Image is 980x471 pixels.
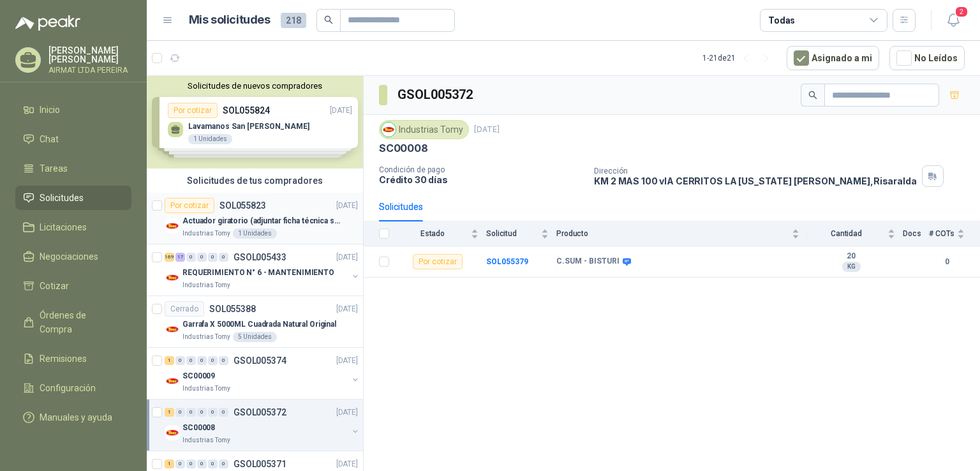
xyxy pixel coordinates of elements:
[40,279,69,293] span: Cotizar
[165,218,180,234] img: Company Logo
[197,356,207,365] div: 0
[186,356,196,365] div: 0
[807,251,895,262] b: 20
[768,13,795,27] div: Todas
[336,355,358,367] p: [DATE]
[486,257,528,266] a: SOL055379
[15,98,131,122] a: Inicio
[175,408,185,417] div: 0
[15,244,131,269] a: Negociaciones
[182,332,230,342] p: Industrias Tomy
[165,356,174,365] div: 1
[15,376,131,400] a: Configuración
[147,76,363,168] div: Solicitudes de nuevos compradoresPor cotizarSOL055824[DATE] Lavamanos San [PERSON_NAME]1 Unidades...
[165,198,214,213] div: Por cotizar
[165,408,174,417] div: 1
[197,460,207,468] div: 0
[165,353,360,394] a: 1 0 0 0 0 0 GSOL005374[DATE] Company LogoSC00009Industrias Tomy
[15,274,131,298] a: Cotizar
[474,124,500,136] p: [DATE]
[209,304,256,313] p: SOL055388
[929,229,954,238] span: # COTs
[182,422,215,434] p: SC00008
[165,322,180,337] img: Company Logo
[40,410,112,424] span: Manuales y ayuda
[413,254,463,269] div: Por cotizar
[808,91,817,100] span: search
[182,318,336,331] p: Garrafa X 5000ML Cuadrada Natural Original
[182,370,215,382] p: SC00009
[15,405,131,430] a: Manuales y ayuda
[219,356,228,365] div: 0
[336,200,358,212] p: [DATE]
[954,6,969,18] span: 2
[165,250,360,290] a: 169 17 0 0 0 0 GSOL005433[DATE] Company LogoREQUERIMIENTO N° 6 - MANTENIMIENTOIndustrias Tomy
[807,229,885,238] span: Cantidad
[165,405,360,445] a: 1 0 0 0 0 0 GSOL005372[DATE] Company LogoSC00008Industrias Tomy
[165,253,174,262] div: 169
[197,253,207,262] div: 0
[15,186,131,210] a: Solicitudes
[379,174,584,185] p: Crédito 30 días
[234,408,286,417] p: GSOL005372
[182,228,230,239] p: Industrias Tomy
[929,256,965,268] b: 0
[40,308,119,336] span: Órdenes de Compra
[208,408,218,417] div: 0
[186,460,196,468] div: 0
[556,229,789,238] span: Producto
[175,460,185,468] div: 0
[208,356,218,365] div: 0
[40,161,68,176] span: Tareas
[219,201,266,210] p: SOL055823
[929,221,980,246] th: # COTs
[15,215,131,239] a: Licitaciones
[379,200,423,214] div: Solicitudes
[787,46,879,70] button: Asignado a mi
[208,460,218,468] div: 0
[208,253,218,262] div: 0
[152,81,358,91] button: Solicitudes de nuevos compradores
[182,267,334,279] p: REQUERIMIENTO N° 6 - MANTENIMIENTO
[40,250,98,264] span: Negociaciones
[486,221,556,246] th: Solicitud
[233,332,277,342] div: 5 Unidades
[382,123,396,137] img: Company Logo
[594,176,916,186] p: KM 2 MAS 100 vIA CERRITOS LA [US_STATE] [PERSON_NAME] , Risaralda
[147,193,363,244] a: Por cotizarSOL055823[DATE] Company LogoActuador giratorio (adjuntar ficha técnica si es diferente...
[397,229,468,238] span: Estado
[15,156,131,181] a: Tareas
[336,407,358,419] p: [DATE]
[842,262,861,272] div: KG
[165,301,204,317] div: Cerrado
[234,253,286,262] p: GSOL005433
[556,257,620,267] b: C.SUM - BISTURI
[336,251,358,264] p: [DATE]
[15,127,131,151] a: Chat
[702,48,776,68] div: 1 - 21 de 21
[48,46,131,64] p: [PERSON_NAME] [PERSON_NAME]
[147,168,363,193] div: Solicitudes de tus compradores
[175,356,185,365] div: 0
[379,165,584,174] p: Condición de pago
[189,11,271,29] h1: Mis solicitudes
[40,191,84,205] span: Solicitudes
[165,270,180,285] img: Company Logo
[15,15,80,31] img: Logo peakr
[233,228,277,239] div: 1 Unidades
[186,408,196,417] div: 0
[182,280,230,290] p: Industrias Tomy
[234,356,286,365] p: GSOL005374
[219,460,228,468] div: 0
[40,381,96,395] span: Configuración
[336,303,358,315] p: [DATE]
[165,460,174,468] div: 1
[40,352,87,366] span: Remisiones
[15,347,131,371] a: Remisiones
[48,66,131,74] p: AIRMAT LTDA PEREIRA
[182,384,230,394] p: Industrias Tomy
[397,85,475,105] h3: GSOL005372
[234,460,286,468] p: GSOL005371
[182,435,230,445] p: Industrias Tomy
